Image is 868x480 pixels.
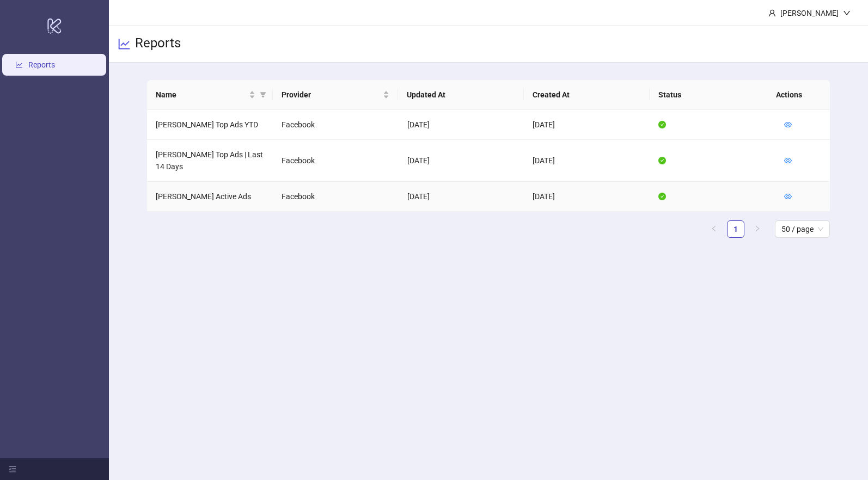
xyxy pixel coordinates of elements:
td: Facebook [273,182,399,212]
a: eye [784,156,792,165]
td: [DATE] [524,182,650,212]
th: Actions [767,80,822,110]
td: Facebook [273,110,399,140]
span: check-circle [658,121,666,128]
span: right [754,225,761,232]
td: [DATE] [524,110,650,140]
span: check-circle [658,193,666,200]
span: filter [258,87,268,103]
span: eye [784,121,792,128]
td: [PERSON_NAME] Top Ads YTD [147,110,273,140]
td: [DATE] [399,110,524,140]
button: left [705,220,723,238]
li: Previous Page [705,220,723,238]
td: Facebook [273,140,399,182]
span: filter [260,91,266,98]
li: Next Page [749,220,766,238]
a: 1 [728,221,744,237]
th: Created At [524,80,650,110]
span: Name [156,89,247,101]
th: Name [147,80,273,110]
span: check-circle [658,157,666,164]
th: Status [650,80,775,110]
h3: Reports [135,35,181,53]
span: user [768,9,776,17]
div: [PERSON_NAME] [776,7,843,19]
span: Provider [282,89,381,101]
td: [DATE] [399,182,524,212]
td: [DATE] [524,140,650,182]
button: right [749,220,766,238]
div: Page Size [775,220,830,238]
td: [PERSON_NAME] Active Ads [147,182,273,212]
span: 50 / page [781,221,823,237]
span: left [711,225,717,232]
td: [PERSON_NAME] Top Ads | Last 14 Days [147,140,273,182]
a: eye [784,120,792,129]
a: Reports [28,60,55,69]
li: 1 [727,220,744,238]
th: Provider [273,80,399,110]
a: eye [784,192,792,201]
span: down [843,9,851,17]
th: Updated At [398,80,524,110]
td: [DATE] [399,140,524,182]
span: line-chart [118,38,131,51]
span: menu-fold [9,465,16,473]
